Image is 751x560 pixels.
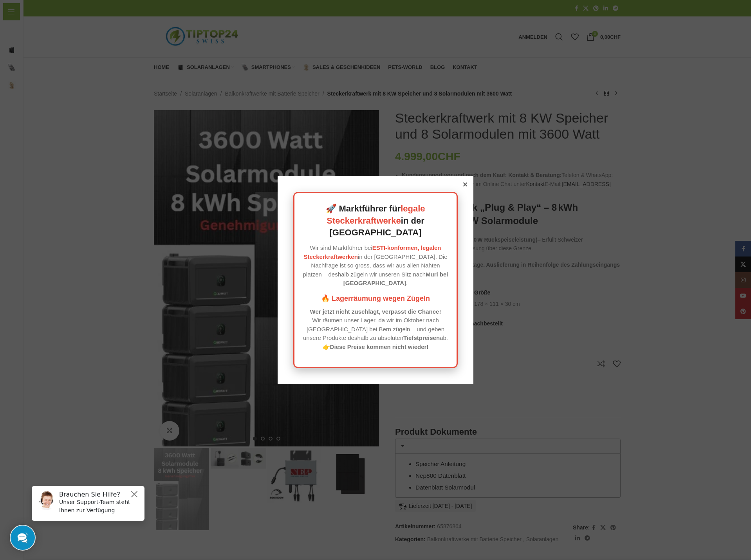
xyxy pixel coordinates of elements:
strong: Tiefstpreisen [403,334,440,341]
h6: Brauchen Sie Hilfe? [34,11,114,18]
p: Wir räumen unser Lager, da wir im Oktober nach [GEOGRAPHIC_DATA] bei Bern zügeln – und geben unse... [302,307,449,352]
p: Unser Support-Team steht Ihnen zur Verfügung [34,18,114,35]
p: Wir sind Marktführer bei in der [GEOGRAPHIC_DATA]. Die Nachfrage ist so gross, dass wir aus allen... [302,244,449,288]
strong: Wer jetzt nicht zuschlägt, verpasst die Chance! [310,308,441,315]
a: ESTI-konformen, legalen Steckerkraftwerken [303,244,441,260]
strong: Diese Preise kommen nicht wieder! [330,343,429,350]
h3: 🔥 Lagerräumung wegen Zügeln [302,294,449,303]
button: Close [104,10,114,19]
a: legale Steckerkraftwerke [327,204,425,226]
h2: 🚀 Marktführer für in der [GEOGRAPHIC_DATA] [302,203,449,239]
img: Customer service [11,11,31,31]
